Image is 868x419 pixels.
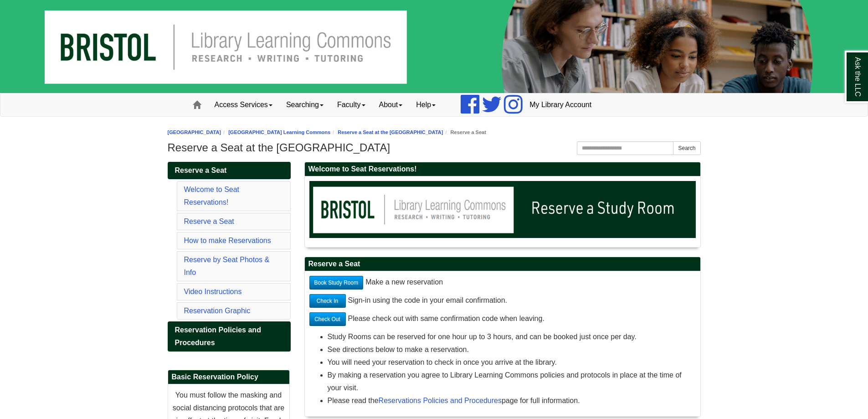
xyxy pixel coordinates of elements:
[330,93,372,116] a: Faculty
[305,162,700,176] h2: Welcome to Seat Reservations!
[175,166,227,174] span: Reserve a Seat
[309,276,696,290] p: Make a new reservation
[184,186,240,206] a: Welcome to Seat Reservations!
[168,141,701,154] h1: Reserve a Seat at the [GEOGRAPHIC_DATA]
[168,162,291,179] a: Reserve a Seat
[523,93,598,116] a: My Library Account
[305,257,700,271] h2: Reserve a Seat
[168,129,221,135] a: [GEOGRAPHIC_DATA]
[328,369,696,394] li: By making a reservation you agree to Library Learning Commons policies and protocols in place at ...
[309,276,364,290] a: Book Study Room
[208,93,279,116] a: Access Services
[168,321,291,352] a: Reservation Policies and Procedures
[328,356,696,369] li: You will need your reservation to check in once you arrive at the library.
[328,331,696,343] li: Study Rooms can be reserved for one hour up to 3 hours, and can be booked just once per day.
[309,312,346,326] a: Check Out
[309,294,346,308] a: Check In
[184,237,271,244] a: How to make Reservations
[168,370,289,384] h2: Basic Reservation Policy
[184,256,270,276] a: Reserve by Seat Photos & Info
[328,343,696,356] li: See directions below to make a reservation.
[168,128,701,137] nav: breadcrumb
[409,93,442,116] a: Help
[279,93,330,116] a: Searching
[184,307,251,315] a: Reservation Graphic
[673,141,700,155] button: Search
[184,288,242,295] a: Video Instructions
[338,129,443,135] a: Reserve a Seat at the [GEOGRAPHIC_DATA]
[175,326,261,347] span: Reservation Policies and Procedures
[379,397,502,404] a: Reservations Policies and Procedures
[228,129,330,135] a: [GEOGRAPHIC_DATA] Learning Commons
[443,128,486,137] li: Reserve a Seat
[309,294,696,308] p: Sign-in using the code in your email confirmation.
[372,93,410,116] a: About
[328,394,696,407] li: Please read the page for full information.
[309,312,696,326] p: Please check out with same confirmation code when leaving.
[184,217,234,225] a: Reserve a Seat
